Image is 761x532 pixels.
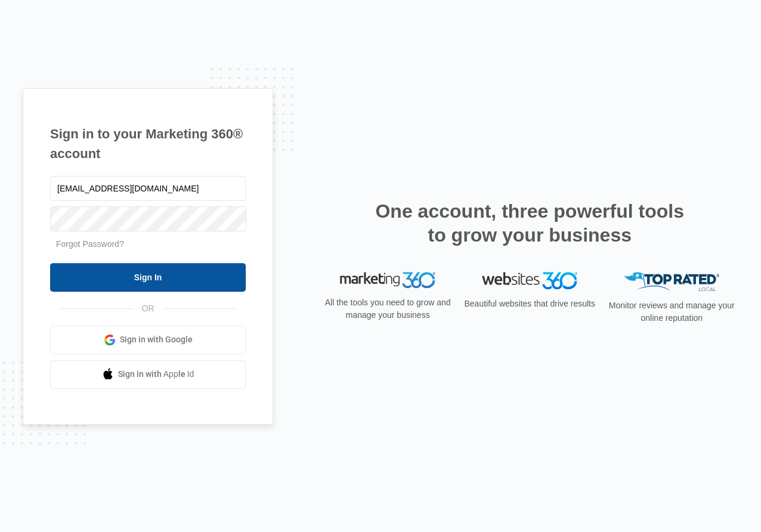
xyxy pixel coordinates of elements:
[50,263,246,292] input: Sign In
[118,368,194,381] span: Sign in with Apple Id
[340,272,435,289] img: Marketing 360
[605,299,738,324] p: Monitor reviews and manage your online reputation
[463,298,596,310] p: Beautiful websites that drive results
[321,296,454,321] p: All the tools you need to grow and manage your business
[50,124,246,163] h1: Sign in to your Marketing 360® account
[624,272,719,292] img: Top Rated Local
[50,326,246,354] a: Sign in with Google
[120,333,193,346] span: Sign in with Google
[482,272,577,289] img: Websites 360
[372,199,688,247] h2: One account, three powerful tools to grow your business
[50,176,246,201] input: Email
[50,360,246,389] a: Sign in with Apple Id
[134,302,163,315] span: OR
[56,239,124,249] a: Forgot Password?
